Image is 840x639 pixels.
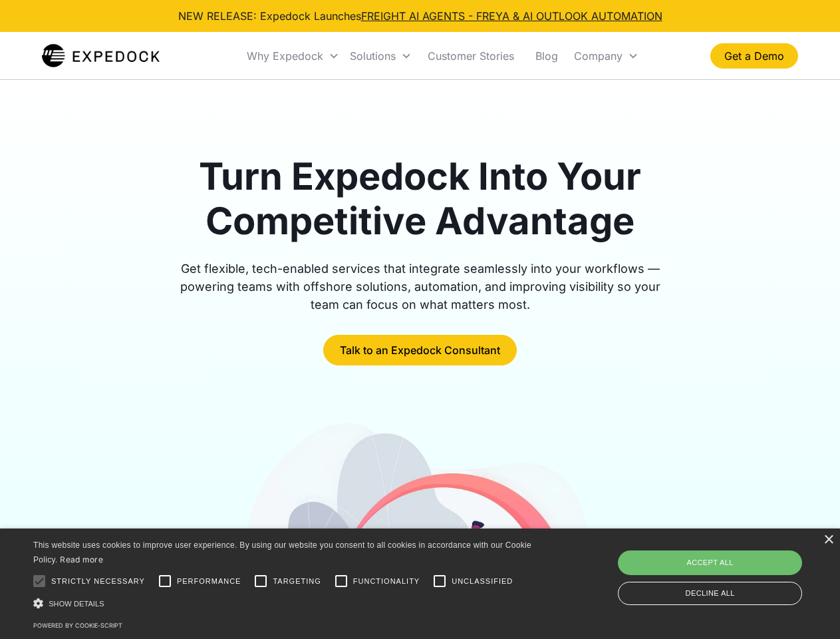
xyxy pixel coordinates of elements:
[353,576,420,587] span: Functionality
[569,33,644,79] div: Company
[241,33,345,79] div: Why Expedock
[350,49,396,63] div: Solutions
[60,554,103,564] a: Read more
[42,43,160,69] a: home
[361,9,662,23] a: FREIGHT AI AGENTS - FREYA & AI OUTLOOK AUTOMATION
[165,260,676,314] div: Get flexible, tech-enabled services that integrate seamlessly into your workflows — powering team...
[33,622,122,629] a: Powered by cookie-script
[710,43,798,69] a: Get a Demo
[49,600,104,608] span: Show details
[574,49,623,63] div: Company
[33,596,536,610] div: Show details
[165,154,676,244] h1: Turn Expedock Into Your Competitive Advantage
[345,33,417,79] div: Solutions
[33,540,531,565] span: This website uses cookies to improve user experience. By using our website you consent to all coo...
[273,576,321,587] span: Targeting
[417,33,525,79] a: Customer Stories
[452,576,513,587] span: Unclassified
[178,8,662,24] div: NEW RELEASE: Expedock Launches
[619,495,840,639] iframe: Chat Widget
[525,33,569,79] a: Blog
[177,576,241,587] span: Performance
[247,49,323,63] div: Why Expedock
[323,335,517,365] a: Talk to an Expedock Consultant
[42,43,160,69] img: Expedock Logo
[51,576,145,587] span: Strictly necessary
